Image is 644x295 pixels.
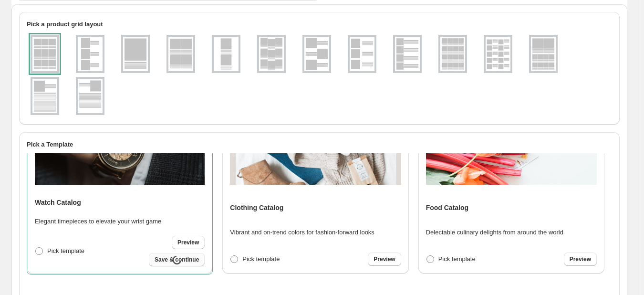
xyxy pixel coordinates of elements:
[426,203,468,212] h4: Food Catalog
[350,37,374,71] img: g1x3v3
[531,37,556,71] img: g2x1_4x2v1
[35,198,81,207] h4: Watch Catalog
[564,253,597,266] a: Preview
[27,20,612,29] h2: Pick a product grid layout
[32,79,57,113] img: g1x1v2
[259,37,284,71] img: g3x3v2
[177,239,199,246] span: Preview
[78,37,103,71] img: g1x3v1
[440,37,465,71] img: g4x4v1
[304,37,329,71] img: g1x3v2
[426,228,563,237] p: Delectable culinary delights from around the world
[214,37,239,71] img: g1x2v1
[123,37,148,71] img: g1x1v1
[230,228,374,237] p: Vibrant and on-trend colors for fashion-forward looks
[570,255,591,263] span: Preview
[395,37,420,71] img: g1x4v1
[242,255,280,263] span: Pick template
[172,236,205,249] a: Preview
[35,217,161,226] p: Elegant timepieces to elevate your wrist game
[78,79,103,113] img: g1x1v3
[47,247,84,254] span: Pick template
[27,140,612,149] h2: Pick a Template
[168,37,193,71] img: g2x2v1
[368,253,401,266] a: Preview
[486,37,510,71] img: g2x5v1
[438,255,476,263] span: Pick template
[230,203,283,212] h4: Clothing Catalog
[374,255,395,263] span: Preview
